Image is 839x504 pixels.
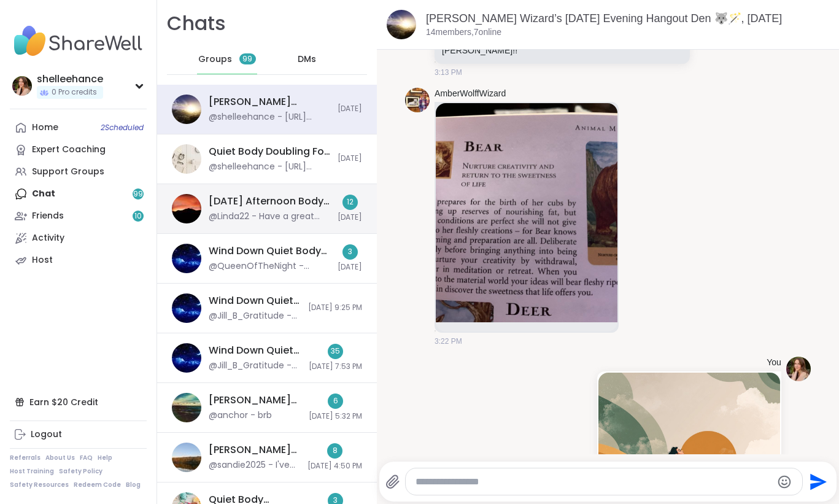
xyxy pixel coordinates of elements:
a: Redeem Code [74,481,121,489]
div: [PERSON_NAME] Wizard’s [DATE] Evening Hangout Den 🐺🪄, [DATE] [209,95,330,109]
a: [PERSON_NAME] Wizard’s [DATE] Evening Hangout Den 🐺🪄, [DATE] [426,12,782,25]
span: DMs [298,53,316,66]
div: @shelleehance - [URL][DOMAIN_NAME] [209,161,330,173]
span: Groups [198,53,232,66]
button: Emoji picker [777,475,792,489]
span: [DATE] [338,262,362,273]
div: Host [32,254,53,266]
a: Referrals [10,454,41,462]
div: Quiet Body Doubling For Productivity - [DATE] [209,145,330,158]
div: @shelleehance - [URL][DOMAIN_NAME] [209,111,330,123]
div: Wind Down Quiet Body Doubling - [DATE] [209,244,330,258]
span: [DATE] 5:32 PM [309,411,362,422]
div: @Jill_B_Gratitude - They are very comforting to me. You have good energy Ms. Queen of the Night <3 [209,360,301,372]
span: 3:22 PM [435,336,462,347]
div: [PERSON_NAME] Wizard’s Evening Hangout Den 🐺🪄, [DATE] [209,443,300,457]
div: @Linda22 - Have a great time! :-) [209,211,330,223]
a: Host [10,249,147,271]
div: Wind Down Quiet Body Doubling - [DATE] [209,294,301,308]
img: Wolff Wizard’s Tuesday Evening Hangout Den 🐺🪄, Oct 14 [172,95,201,124]
img: Wolff Wizard’s Evening Hangout Den 🐺🪄, Oct 13 [172,443,201,472]
div: @Jill_B_Gratitude - Not asleep yet- going down a rabbit hole with astrology at the moment lol [209,310,301,322]
img: Tuesday Afternoon Body Double Buddies, Oct 14 [172,194,201,223]
div: 6 [328,394,343,409]
div: Friends [32,210,64,222]
a: AmberWolffWizard [435,88,506,100]
div: @sandie2025 - I've got to go to put my daughter to bed. Thanks for hosting [PERSON_NAME]! [209,459,300,471]
span: [DATE] 7:53 PM [309,362,362,372]
span: 2 Scheduled [101,123,144,133]
div: Home [32,122,58,134]
img: Wolff Wizard’s Nightly Hangout Den 🐺🪄, Oct 13 [172,393,201,422]
span: [DATE] [338,104,362,114]
a: Blog [126,481,141,489]
a: Activity [10,227,147,249]
a: Friends10 [10,205,147,227]
span: 99 [242,54,252,64]
img: https://sharewell-space-live.sfo3.digitaloceanspaces.com/user-generated/9a5601ee-7e1f-42be-b53e-4... [405,88,430,112]
div: 8 [327,443,342,459]
div: Expert Coaching [32,144,106,156]
a: Help [98,454,112,462]
div: Activity [32,232,64,244]
span: [DATE] 9:25 PM [308,303,362,313]
a: Safety Resources [10,481,69,489]
div: 12 [342,195,358,210]
h1: Chats [167,10,226,37]
img: ShareWell Nav Logo [10,20,147,63]
span: 0 Pro credits [52,87,97,98]
span: 10 [134,211,142,222]
div: 35 [328,344,343,359]
a: Safety Policy [59,467,102,476]
div: @QueenOfTheNight - Always happy to see you in my [PERSON_NAME]! Pleasant dreams friend! [209,260,330,273]
div: Logout [31,428,62,441]
div: shelleehance [37,72,103,86]
div: 3 [342,244,358,260]
a: Support Groups [10,161,147,183]
a: Home2Scheduled [10,117,147,139]
button: Send [803,468,830,495]
div: Wind Down Quiet Body Doubling - [DATE] [209,344,301,357]
div: Support Groups [32,166,104,178]
p: 14 members, 7 online [426,26,501,39]
div: Earn $20 Credit [10,391,147,413]
img: Quiet Body Doubling For Productivity - Tuesday, Oct 14 [172,144,201,174]
span: [DATE] 4:50 PM [307,461,362,471]
a: About Us [45,454,75,462]
div: @anchor - brb [209,409,272,422]
span: [DATE] [338,153,362,164]
img: shelleehance [12,76,32,96]
div: [DATE] Afternoon Body Double Buddies, [DATE] [209,195,330,208]
img: Wind Down Quiet Body Doubling - Monday, Oct 13 [172,244,201,273]
a: Logout [10,424,147,446]
img: image.jpg [436,103,617,322]
img: Wolff Wizard’s Tuesday Evening Hangout Den 🐺🪄, Oct 14 [387,10,416,39]
img: Wind Down Quiet Body Doubling - Monday, Oct 13 [172,343,201,373]
a: Expert Coaching [10,139,147,161]
span: [DATE] [338,212,362,223]
img: Wind Down Quiet Body Doubling - Monday, Oct 13 [172,293,201,323]
img: https://sharewell-space-live.sfo3.digitaloceanspaces.com/user-generated/1c3ebbcf-748c-4a80-8dee-f... [786,357,811,381]
span: 3:13 PM [435,67,462,78]
a: FAQ [80,454,93,462]
div: [PERSON_NAME] Wizard’s Nightly Hangout Den 🐺🪄, [DATE] [209,394,301,407]
h4: You [767,357,781,369]
textarea: Type your message [416,476,772,488]
a: Host Training [10,467,54,476]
